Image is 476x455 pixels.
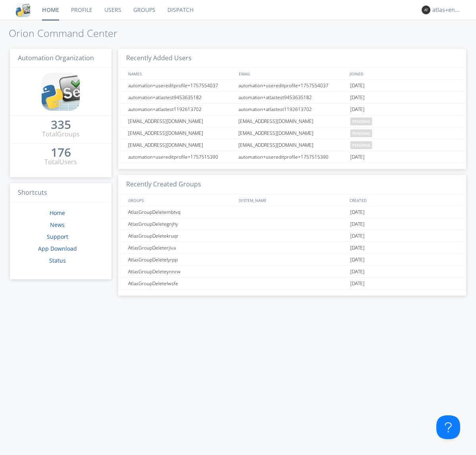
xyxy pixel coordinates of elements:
div: atlas+english0002 [432,6,462,14]
a: News [50,221,65,228]
div: automation+atlastest9453635182 [236,92,348,103]
div: AtlasGroupDeletegnjhy [126,218,236,230]
div: [EMAIL_ADDRESS][DOMAIN_NAME] [236,127,348,139]
div: [EMAIL_ADDRESS][DOMAIN_NAME] [126,139,236,151]
a: AtlasGroupDeletekruqr[DATE] [118,230,466,242]
a: automation+atlastest1192613702automation+atlastest1192613702[DATE] [118,104,466,115]
span: [DATE] [350,104,365,115]
span: [DATE] [350,278,365,290]
div: AtlasGroupDeletekruqr [126,230,236,242]
span: [DATE] [350,254,365,266]
div: [EMAIL_ADDRESS][DOMAIN_NAME] [126,127,236,139]
a: automation+atlastest9453635182automation+atlastest9453635182[DATE] [118,92,466,104]
span: [DATE] [350,92,365,104]
a: AtlasGroupDeleteynncw[DATE] [118,266,466,278]
div: automation+atlastest9453635182 [126,92,236,103]
div: automation+atlastest1192613702 [126,104,236,115]
div: [EMAIL_ADDRESS][DOMAIN_NAME] [236,115,348,127]
a: automation+usereditprofile+1757515390automation+usereditprofile+1757515390[DATE] [118,151,466,163]
div: AtlasGroupDeleteynncw [126,266,236,277]
div: automation+usereditprofile+1757515390 [126,151,236,163]
a: AtlasGroupDeletembtvq[DATE] [118,206,466,218]
div: AtlasGroupDeletelwsfe [126,278,236,289]
span: pending [350,117,372,125]
a: automation+usereditprofile+1757554037automation+usereditprofile+1757554037[DATE] [118,80,466,92]
div: automation+usereditprofile+1757515390 [236,151,348,163]
div: 176 [51,148,71,156]
div: Total Groups [42,130,80,139]
img: 373638.png [422,6,430,14]
a: 176 [51,148,71,157]
div: automation+usereditprofile+1757554037 [126,80,236,91]
span: Automation Organization [18,54,94,62]
a: [EMAIL_ADDRESS][DOMAIN_NAME][EMAIL_ADDRESS][DOMAIN_NAME]pending [118,139,466,151]
img: cddb5a64eb264b2086981ab96f4c1ba7 [16,3,30,17]
a: AtlasGroupDeletegnjhy[DATE] [118,218,466,230]
iframe: Toggle Customer Support [436,415,460,439]
div: automation+usereditprofile+1757554037 [236,80,348,91]
a: [EMAIL_ADDRESS][DOMAIN_NAME][EMAIL_ADDRESS][DOMAIN_NAME]pending [118,115,466,127]
h3: Recently Created Groups [118,175,466,194]
a: AtlasGroupDeletelyrpp[DATE] [118,254,466,266]
span: [DATE] [350,80,365,92]
img: cddb5a64eb264b2086981ab96f4c1ba7 [42,73,80,111]
span: pending [350,141,372,149]
div: [EMAIL_ADDRESS][DOMAIN_NAME] [126,115,236,127]
div: GROUPS [126,194,235,206]
div: automation+atlastest1192613702 [236,104,348,115]
a: Support [47,233,68,240]
div: [EMAIL_ADDRESS][DOMAIN_NAME] [236,139,348,151]
a: Home [50,209,65,217]
div: 335 [51,121,71,129]
div: SYSTEM_NAME [237,194,347,206]
div: AtlasGroupDeletelyrpp [126,254,236,265]
span: [DATE] [350,266,365,278]
div: JOINED [347,68,459,79]
div: CREATED [347,194,459,206]
h3: Shortcuts [10,183,111,203]
span: pending [350,129,372,137]
span: [DATE] [350,242,365,254]
a: Status [49,257,66,264]
div: Total Users [44,157,77,167]
div: AtlasGroupDeleterjiva [126,242,236,253]
h3: Recently Added Users [118,49,466,68]
a: 335 [51,121,71,130]
span: [DATE] [350,151,365,163]
a: [EMAIL_ADDRESS][DOMAIN_NAME][EMAIL_ADDRESS][DOMAIN_NAME]pending [118,127,466,139]
span: [DATE] [350,230,365,242]
div: AtlasGroupDeletembtvq [126,206,236,218]
span: [DATE] [350,206,365,218]
div: EMAIL [237,68,347,79]
span: [DATE] [350,218,365,230]
a: AtlasGroupDeletelwsfe[DATE] [118,278,466,290]
a: App Download [38,245,77,252]
div: NAMES [126,68,235,79]
a: AtlasGroupDeleterjiva[DATE] [118,242,466,254]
